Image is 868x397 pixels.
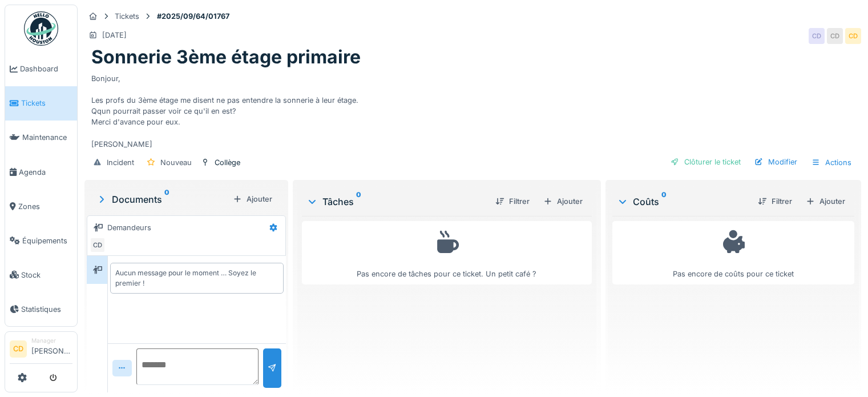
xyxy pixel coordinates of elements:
div: Coûts [617,195,749,208]
a: Maintenance [5,121,77,155]
div: Tâches [306,195,486,208]
div: Filtrer [753,194,797,209]
span: Agenda [19,167,72,178]
div: Clôturer le ticket [666,154,745,170]
span: Stock [21,270,72,280]
div: Modifier [750,154,802,170]
div: Bonjour, Les profs du 3ème étage me disent ne pas entendre la sonnerie à leur étage. Qqun pourrai... [91,69,854,150]
div: CD [845,28,861,44]
div: Collège [215,157,240,168]
a: Dashboard [5,52,77,86]
div: Documents [96,193,228,206]
div: Pas encore de coûts pour ce ticket [620,226,847,279]
sup: 0 [164,193,169,206]
div: Ajouter [801,194,850,209]
span: Maintenance [22,132,72,143]
a: Stock [5,258,77,292]
div: Actions [806,154,857,171]
img: Badge_color-CXgf-gQk.svg [24,11,58,46]
div: Pas encore de tâches pour ce ticket. Un petit café ? [309,226,584,279]
div: Ajouter [228,191,277,207]
div: Incident [107,157,134,168]
div: Tickets [115,11,139,22]
div: CD [90,237,106,253]
div: Filtrer [491,194,534,209]
div: Ajouter [539,194,587,209]
span: Dashboard [20,63,72,74]
a: Équipements [5,223,77,258]
div: Manager [31,336,72,345]
div: Aucun message pour le moment … Soyez le premier ! [115,268,278,288]
sup: 0 [356,195,361,208]
h1: Sonnerie 3ème étage primaire [91,46,361,68]
div: Nouveau [160,157,192,168]
div: CD [809,28,825,44]
li: [PERSON_NAME] [31,336,72,361]
a: Agenda [5,155,77,189]
div: [DATE] [102,30,127,41]
span: Statistiques [21,304,72,315]
strong: #2025/09/64/01767 [152,11,234,22]
sup: 0 [661,195,667,208]
div: CD [827,28,843,44]
div: Demandeurs [107,222,151,233]
a: Tickets [5,86,77,121]
span: Zones [18,201,72,212]
a: Statistiques [5,292,77,326]
a: CD Manager[PERSON_NAME] [10,336,72,364]
li: CD [10,340,27,358]
a: Zones [5,189,77,223]
span: Tickets [21,98,72,109]
span: Équipements [22,235,72,246]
